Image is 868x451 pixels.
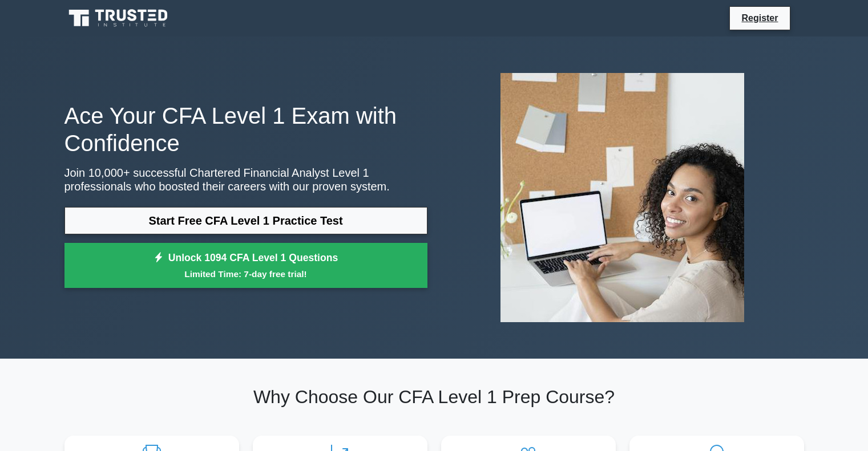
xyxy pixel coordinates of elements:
h2: Why Choose Our CFA Level 1 Prep Course? [64,386,804,408]
p: Join 10,000+ successful Chartered Financial Analyst Level 1 professionals who boosted their caree... [64,166,427,193]
a: Register [734,11,785,25]
h1: Ace Your CFA Level 1 Exam with Confidence [64,102,427,157]
a: Unlock 1094 CFA Level 1 QuestionsLimited Time: 7-day free trial! [64,243,427,289]
a: Start Free CFA Level 1 Practice Test [64,207,427,234]
small: Limited Time: 7-day free trial! [79,267,413,281]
